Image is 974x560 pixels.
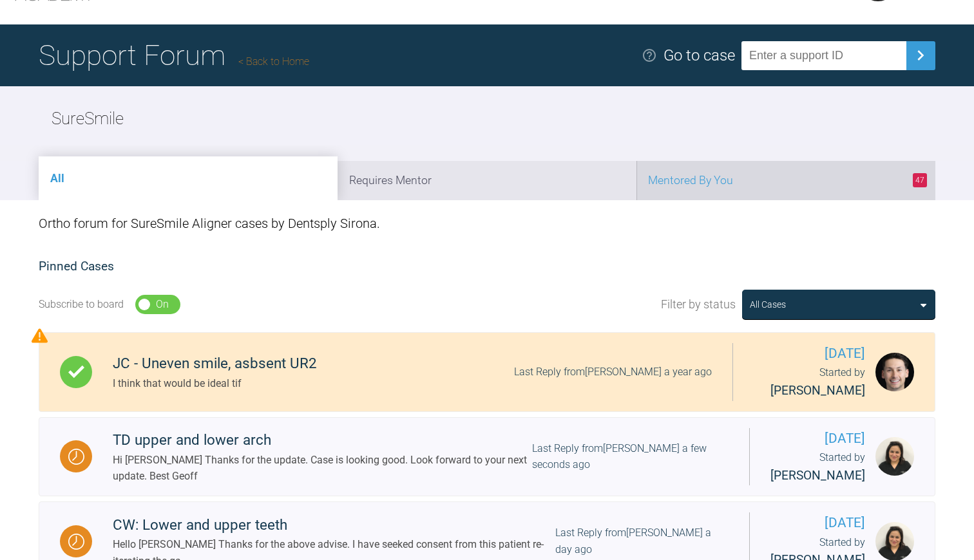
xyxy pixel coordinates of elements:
[113,429,532,452] div: TD upper and lower arch
[770,449,865,485] div: Started by
[750,297,786,312] div: All Cases
[68,364,84,380] img: Complete
[238,55,309,68] a: Back to Home
[636,161,935,200] li: Mentored By You
[770,512,865,534] span: [DATE]
[910,45,931,66] img: chevronRight.28bd32b0.svg
[39,417,935,497] a: WaitingTD upper and lower archHi [PERSON_NAME] Thanks for the update. Case is looking good. Look ...
[68,534,84,550] img: Waiting
[875,353,914,391] img: Jack Dowling
[770,428,865,449] span: [DATE]
[113,375,317,392] div: I think that would be ideal tif
[39,33,309,78] h1: Support Forum
[770,468,865,483] span: [PERSON_NAME]
[156,296,169,313] div: On
[52,106,124,133] h2: SureSmile
[39,200,935,247] div: Ortho forum for SureSmile Aligner cases by Dentsply Sirona.
[555,525,729,557] div: Last Reply from [PERSON_NAME] a day ago
[68,449,84,465] img: Waiting
[32,328,48,344] img: Priority
[113,452,532,485] div: Hi [PERSON_NAME] Thanks for the update. Case is looking good. Look forward to your next update. B...
[754,364,865,400] div: Started by
[532,440,729,473] div: Last Reply from [PERSON_NAME] a few seconds ago
[661,295,736,314] span: Filter by status
[39,156,338,200] li: All
[642,48,657,63] img: help.e70b9f3d.svg
[875,437,914,476] img: Swati Anand
[770,383,865,398] span: [PERSON_NAME]
[754,343,865,364] span: [DATE]
[913,173,927,187] span: 47
[741,41,906,70] input: Enter a support ID
[338,161,636,200] li: Requires Mentor
[113,514,555,537] div: CW: Lower and upper teeth
[113,352,317,375] div: JC - Uneven smile, asbsent UR2
[664,43,735,68] div: Go to case
[39,332,935,412] a: CompleteJC - Uneven smile, asbsent UR2I think that would be ideal tifLast Reply from[PERSON_NAME]...
[514,364,712,380] div: Last Reply from [PERSON_NAME] a year ago
[39,257,935,277] h2: Pinned Cases
[39,296,124,313] div: Subscribe to board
